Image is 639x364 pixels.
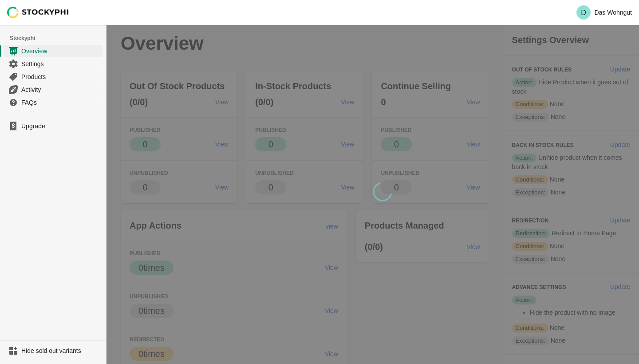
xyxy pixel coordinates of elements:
a: Overview [4,44,103,57]
span: Products [21,72,101,81]
button: Avatar with initials DDas Wohngut [573,4,635,21]
span: Settings [21,59,101,68]
span: FAQs [21,98,101,107]
a: Settings [4,57,103,70]
span: Hide sold out variants [21,346,101,355]
span: Activity [21,85,101,94]
span: Upgrade [21,122,101,131]
a: Upgrade [4,120,103,132]
p: Das Wohngut [594,9,632,16]
img: Stockyphi [7,7,69,18]
span: Stockyphi [10,34,106,43]
text: D [581,9,587,16]
a: Activity [4,83,103,96]
span: Avatar with initials D [576,5,591,20]
a: Products [4,70,103,83]
a: FAQs [4,96,103,109]
span: Overview [21,47,101,55]
a: Hide sold out variants [4,344,103,357]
